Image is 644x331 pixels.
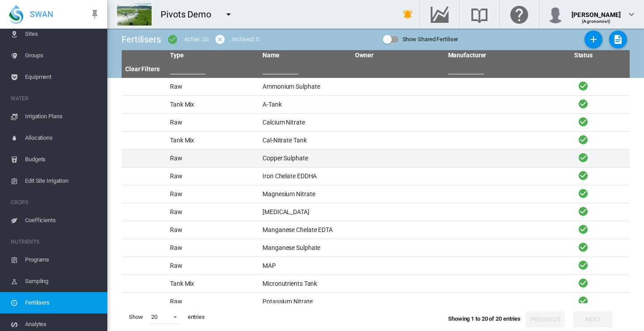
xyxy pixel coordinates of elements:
md-icon: icon-menu-down [223,9,234,20]
md-icon: Search the knowledge base [469,9,490,20]
td: Active [537,203,630,221]
img: SWAN-Landscape-Logo-Colour-drop.png [9,5,23,24]
md-icon: icon-bell-ring [402,9,413,20]
md-icon: icon-cancel [215,34,225,45]
i: Active [578,277,589,288]
i: Active [578,80,589,91]
span: Showing 1 to 20 of 20 entries [448,315,521,322]
i: Active [578,170,589,181]
td: Calcium Nitrate [259,114,352,131]
span: Groups [25,45,100,66]
td: A-Tank [259,96,352,113]
td: Raw [166,221,259,239]
md-icon: icon-pin [89,9,100,20]
td: Manganese Sulphate [259,239,352,257]
td: Active [537,150,630,167]
div: Active: 20 [184,35,208,43]
td: Ammonium Sulphate [259,78,352,95]
i: Active [578,116,589,127]
span: CROPS [11,195,100,210]
th: Status [537,50,630,61]
td: Active [537,132,630,149]
md-icon: icon-checkbox-marked-circle [167,34,178,45]
span: Irrigation Plans [25,106,100,127]
td: Potassium Nitrate [259,293,352,310]
div: [PERSON_NAME] [572,7,621,16]
td: Raw [166,203,259,221]
i: Active [578,241,589,253]
td: Active [537,221,630,239]
button: Previous [525,311,565,327]
a: Name [263,52,280,59]
button: icon-bell-ring [399,5,417,23]
td: Raw [166,168,259,185]
md-icon: icon-plus [588,34,599,45]
i: Active [578,98,589,109]
span: Equipment [25,66,100,88]
span: Sites [25,23,100,45]
md-icon: Click here for help [508,9,530,20]
td: Active [537,239,630,257]
td: Active [537,78,630,95]
td: Raw [166,239,259,257]
img: DwraFM8HQLsLAAAAAElFTkSuQmCC [117,3,152,26]
span: Show [125,310,147,325]
td: Manganese Chelate EDTA [259,221,352,239]
td: Magnesium Nitrate [259,185,352,203]
td: Active [537,114,630,131]
div: Pivots Demo [161,8,219,21]
span: Sampling [25,271,100,292]
td: Raw [166,293,259,310]
td: Raw [166,78,259,95]
span: WATER [11,91,100,106]
th: Manufacturer [445,50,537,61]
a: Type [170,52,184,59]
span: SWAN [30,9,53,20]
md-icon: icon-chevron-down [626,9,637,20]
td: Active [537,96,630,113]
div: Archived: 0 [232,35,259,43]
td: Active [537,168,630,185]
button: Add Fertiliser [585,30,602,48]
button: Next [573,311,613,327]
span: Allocations [25,127,100,149]
md-icon: Go to the Data Hub [429,9,450,20]
td: Raw [166,257,259,275]
td: Cal-Nitrate Tank [259,132,352,149]
span: Edit Site Irrigation [25,170,100,192]
div: Show Shared Fertiliser [402,33,458,46]
td: Active [537,185,630,203]
button: icon-menu-down [220,5,237,23]
a: Clear Filters [125,65,160,73]
button: Create Tank Mix Recipe Report [609,30,627,48]
md-switch: Show Shared Fertiliser [383,33,458,46]
td: Active [537,293,630,310]
i: Active [578,295,589,306]
td: Iron Chelate EDDHA [259,168,352,185]
td: [MEDICAL_DATA] [259,203,352,221]
td: Raw [166,185,259,203]
img: profile.jpg [547,5,564,23]
span: Programs [25,249,100,271]
span: Fertilisers [25,292,100,314]
i: Active [578,206,589,217]
td: Active [537,257,630,275]
div: 20 [151,314,157,320]
td: Copper Sulphate [259,150,352,167]
td: Tank Mix [166,275,259,292]
i: Active [578,224,589,235]
td: Micronutrients Tank [259,275,352,292]
div: Fertilisers [122,33,161,46]
i: Active [578,134,589,145]
span: NUTRIENTS [11,235,100,249]
span: Budgets [25,149,100,170]
td: MAP [259,257,352,275]
md-icon: icon-file-document [613,34,623,45]
th: Owner [352,50,444,61]
span: Coefficients [25,210,100,231]
td: Tank Mix [166,132,259,149]
i: Active [578,259,589,271]
td: Raw [166,150,259,167]
span: entries [184,310,208,325]
td: Tank Mix [166,96,259,113]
